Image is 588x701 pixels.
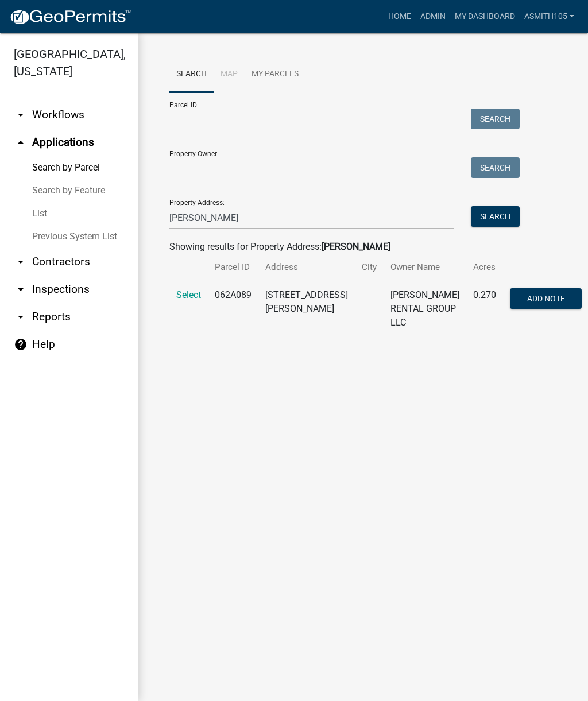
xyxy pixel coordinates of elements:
[450,6,520,28] a: My Dashboard
[466,254,503,281] th: Acres
[355,254,384,281] th: City
[384,281,466,337] td: [PERSON_NAME] RENTAL GROUP LLC
[527,294,565,303] span: Add Note
[14,108,28,122] i: arrow_drop_down
[510,288,582,309] button: Add Note
[176,289,201,300] a: Select
[169,56,214,93] a: Search
[416,6,450,28] a: Admin
[258,254,355,281] th: Address
[14,338,28,351] i: help
[466,281,503,337] td: 0.270
[520,6,579,28] a: asmith105
[245,56,305,93] a: My Parcels
[384,6,416,28] a: Home
[208,254,258,281] th: Parcel ID
[384,254,466,281] th: Owner Name
[471,109,520,129] button: Search
[14,255,28,269] i: arrow_drop_down
[14,310,28,324] i: arrow_drop_down
[258,281,355,337] td: [STREET_ADDRESS][PERSON_NAME]
[14,282,28,296] i: arrow_drop_down
[471,206,520,227] button: Search
[208,281,258,337] td: 062A089
[322,241,390,252] strong: [PERSON_NAME]
[169,240,556,254] div: Showing results for Property Address:
[14,135,28,149] i: arrow_drop_up
[471,157,520,178] button: Search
